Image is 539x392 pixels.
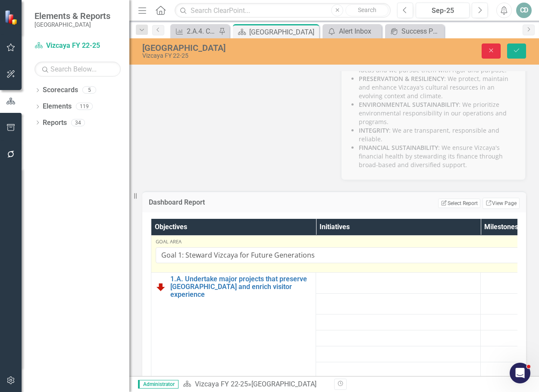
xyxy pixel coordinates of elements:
[358,6,376,13] span: Search
[82,87,96,94] div: 5
[387,26,442,37] a: Success Portal
[251,380,317,388] div: [GEOGRAPHIC_DATA]
[175,3,391,18] input: Search ClearPoint...
[345,4,389,16] button: Search
[34,21,110,28] small: [GEOGRAPHIC_DATA]
[510,363,530,383] iframe: Intercom live chat
[419,6,467,16] div: Sep-25
[142,53,351,59] div: Vizcaya FY 22-25
[43,118,67,128] a: Reports
[142,43,351,53] div: [GEOGRAPHIC_DATA]
[170,275,311,298] a: 1.A. Undertake major projects that preserve [GEOGRAPHIC_DATA] and enrich visitor experience
[416,3,470,18] button: Sep-25
[43,85,78,95] a: Scorecards
[71,119,85,126] div: 34
[516,3,532,18] button: CD
[195,380,248,388] a: Vizcaya FY 22-25
[325,26,379,37] a: Alert Inbox
[34,41,121,51] a: Vizcaya FY 22-25
[249,27,317,37] div: [GEOGRAPHIC_DATA]
[401,26,442,37] div: Success Portal
[438,199,480,208] button: Select Report
[4,9,19,25] img: ClearPoint Strategy
[483,198,520,209] a: View Page
[43,102,72,112] a: Elements
[76,103,93,110] div: 119
[172,26,216,37] a: 2.A.4. County Officials: Strengthen awareness among MDC elected officials by meeting in person wi...
[149,199,300,206] h3: Dashboard Report
[34,11,110,21] span: Elements & Reports
[156,282,166,292] img: Below Plan
[339,26,379,37] div: Alert Inbox
[34,62,121,77] input: Search Below...
[187,26,216,37] div: 2.A.4. County Officials: Strengthen awareness among MDC elected officials by meeting in person wi...
[183,380,328,389] div: »
[138,380,179,389] span: Administrator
